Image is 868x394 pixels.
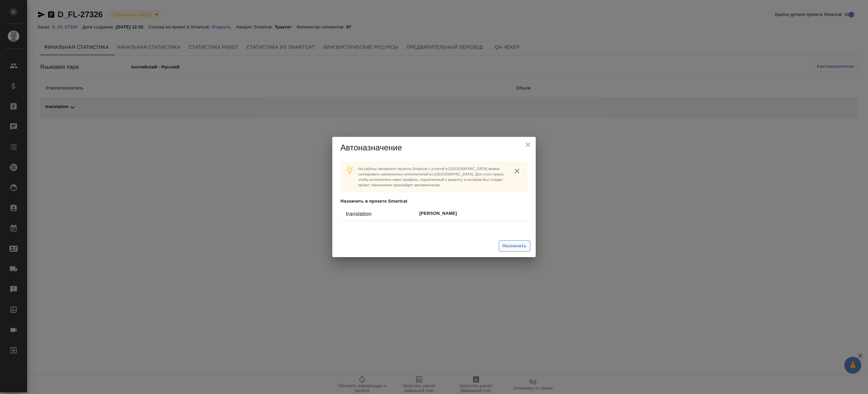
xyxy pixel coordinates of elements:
button: Назначить [499,240,530,252]
h5: Автоназначение [340,142,528,153]
p: На работы связанного проекта Smartcat c услугой в [GEOGRAPHIC_DATA] можно скопировать назначенных... [358,166,507,188]
span: Назначить [502,242,527,250]
div: translation [346,210,419,218]
button: close [512,166,522,176]
p: [PERSON_NAME] [419,210,522,217]
p: Назначить в проекте Smartcat [340,198,528,205]
button: close [523,140,533,150]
